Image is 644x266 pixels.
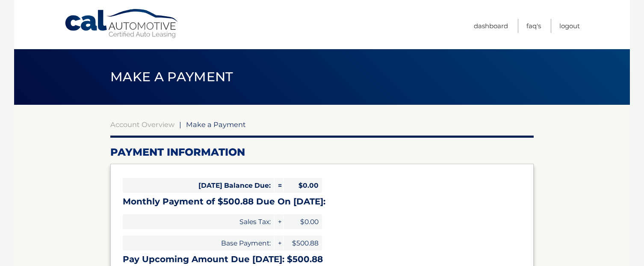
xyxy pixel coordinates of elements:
a: Cal Automotive [64,9,180,39]
span: + [275,214,283,229]
a: Logout [559,19,580,33]
span: $500.88 [284,236,322,251]
h2: Payment Information [110,146,534,159]
span: + [275,236,283,251]
span: $0.00 [284,178,322,193]
span: | [179,120,181,129]
span: [DATE] Balance Due: [123,178,274,193]
a: Account Overview [110,120,174,129]
a: FAQ's [526,19,541,33]
span: Sales Tax: [123,214,274,229]
span: = [275,178,283,193]
span: Make a Payment [186,120,246,129]
span: $0.00 [284,214,322,229]
a: Dashboard [474,19,508,33]
span: Base Payment: [123,236,274,251]
span: Make a Payment [110,69,233,85]
h3: Monthly Payment of $500.88 Due On [DATE]: [123,196,521,207]
h3: Pay Upcoming Amount Due [DATE]: $500.88 [123,254,521,265]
